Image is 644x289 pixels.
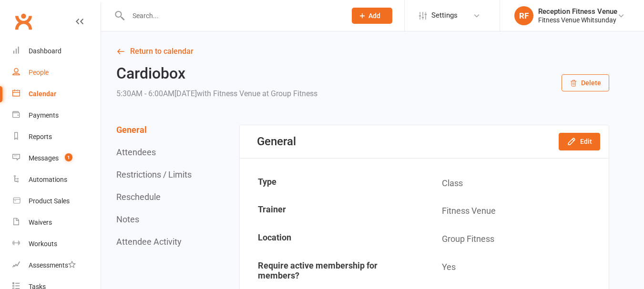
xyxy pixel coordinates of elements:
td: Yes [425,254,608,287]
a: Payments [12,105,101,126]
a: Return to calendar [116,45,609,58]
button: Attendee Activity [116,237,182,247]
input: Search... [125,9,339,22]
div: General [257,135,296,148]
button: Attendees [116,147,156,157]
td: Type [241,170,424,197]
div: Automations [29,176,67,183]
div: Calendar [29,90,56,98]
div: Fitness Venue Whitsunday [538,16,617,24]
a: Reports [12,126,101,148]
div: People [29,69,49,76]
a: Automations [12,169,101,190]
button: Reschedule [116,192,161,202]
a: Dashboard [12,40,101,62]
button: Delete [562,74,609,91]
div: Waivers [29,219,52,226]
div: Reception Fitness Venue [538,7,617,16]
a: Clubworx [11,10,35,33]
td: Trainer [241,198,424,225]
span: 1 [65,153,72,161]
span: at Group Fitness [262,89,317,98]
div: Dashboard [29,47,61,55]
a: Calendar [12,83,101,105]
div: Product Sales [29,197,70,205]
a: Waivers [12,212,101,233]
div: Messages [29,154,59,162]
div: RF [514,6,533,25]
button: General [116,125,147,135]
div: Reports [29,133,52,140]
span: Add [368,12,380,20]
span: Settings [431,5,458,26]
div: Payments [29,111,59,119]
h2: Cardiobox [116,65,317,82]
div: 5:30AM - 6:00AM[DATE] [116,87,317,100]
a: Messages 1 [12,148,101,169]
td: Class [425,170,608,197]
a: Workouts [12,233,101,255]
a: Product Sales [12,190,101,212]
button: Edit [559,133,600,150]
div: Assessments [29,261,76,269]
td: Fitness Venue [425,198,608,225]
div: Workouts [29,240,57,248]
a: Assessments [12,255,101,276]
button: Notes [116,214,139,224]
button: Add [352,8,392,24]
td: Require active membership for members? [241,254,424,287]
button: Restrictions / Limits [116,169,192,179]
a: People [12,62,101,83]
td: Group Fitness [425,226,608,253]
td: Location [241,226,424,253]
span: with Fitness Venue [197,89,260,98]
